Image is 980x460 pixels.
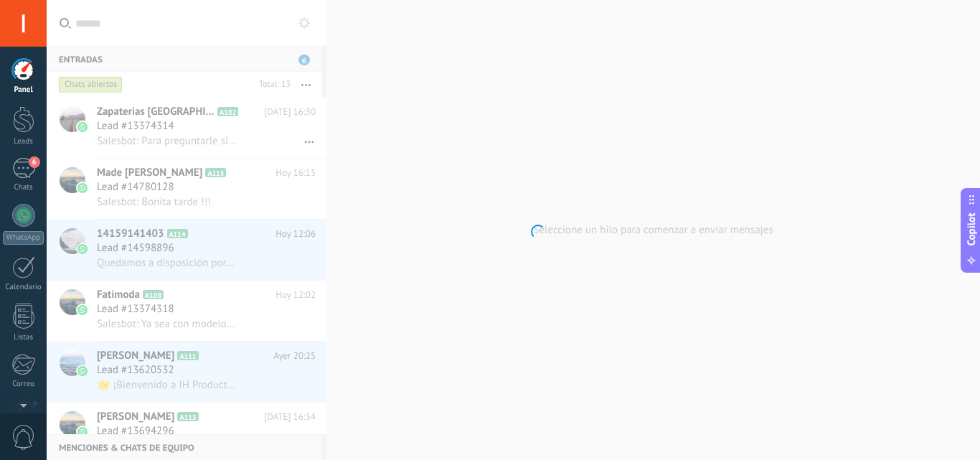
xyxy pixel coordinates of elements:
[3,380,44,389] div: Correo
[3,283,44,292] div: Calendario
[29,156,40,168] span: 6
[3,183,44,192] div: Chats
[3,333,44,342] div: Listas
[3,137,44,146] div: Leads
[3,231,44,245] div: WhatsApp
[3,85,44,95] div: Panel
[964,212,979,245] span: Copilot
